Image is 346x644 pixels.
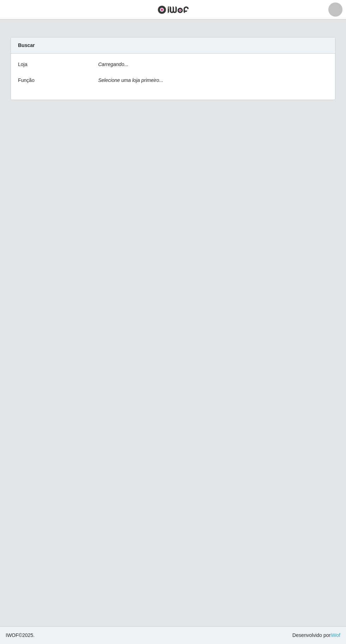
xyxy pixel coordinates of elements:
[157,5,189,14] img: CoreUI Logo
[98,61,129,67] i: Carregando...
[330,632,340,638] a: iWof
[6,632,35,639] span: © 2025 .
[6,632,19,638] span: IWOF
[18,61,27,68] label: Loja
[292,632,340,639] span: Desenvolvido por
[98,77,163,83] i: Selecione uma loja primeiro...
[18,42,35,48] strong: Buscar
[18,77,35,84] label: Função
